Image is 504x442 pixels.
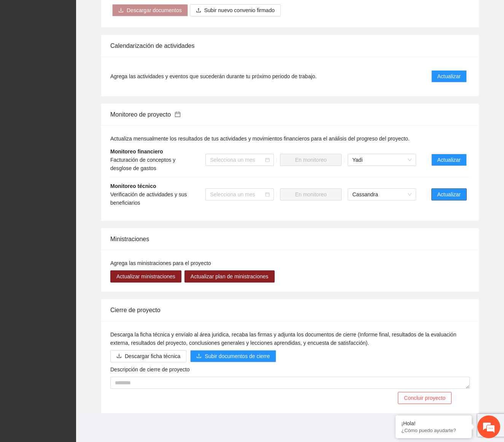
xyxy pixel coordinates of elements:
[352,154,412,166] span: Yadi
[110,104,470,125] div: Monitoreo de proyecto
[110,273,181,279] a: Actualizar ministraciones
[401,420,466,426] div: ¡Hola!
[196,353,202,359] span: upload
[4,207,145,234] textarea: Escriba su mensaje y pulse “Intro”
[110,228,470,250] div: Ministraciones
[265,192,270,197] span: calendar
[116,272,175,281] span: Actualizar ministraciones
[110,377,470,389] textarea: Descripción de cierre de proyecto
[110,35,470,57] div: Calendarización de actividades
[190,350,276,362] button: uploadSubir documentos de cierre
[437,190,461,199] span: Actualizar
[175,111,181,117] span: calendar
[118,8,124,14] span: download
[205,352,270,360] span: Subir documentos de cierre
[110,148,163,155] strong: Monitoreo financiero
[110,350,186,362] button: downloadDescargar ficha técnica
[110,157,175,171] span: Facturación de conceptos y desglose de gastos
[127,6,182,14] span: Descargar documentos
[265,158,270,162] span: calendar
[112,4,188,16] button: downloadDescargar documentos
[431,154,467,166] button: Actualizar
[40,39,128,49] div: Chatee con nosotros ahora
[125,4,143,22] div: Minimizar ventana de chat en vivo
[196,8,201,14] span: upload
[110,299,470,321] div: Cierre de proyecto
[190,353,276,359] span: uploadSubir documentos de cierre
[398,392,452,404] button: Concluir proyecto
[191,272,269,281] span: Actualizar plan de ministraciones
[352,189,412,200] span: Cassandra
[110,183,156,189] strong: Monitoreo técnico
[190,7,281,13] span: uploadSubir nuevo convenio firmado
[184,273,275,279] a: Actualizar plan de ministraciones
[431,70,467,82] button: Actualizar
[204,6,275,14] span: Subir nuevo convenio firmado
[110,260,211,266] span: Agrega las ministraciones para el proyecto
[401,428,466,433] p: ¿Cómo puedo ayudarte?
[437,156,461,164] span: Actualizar
[110,270,181,283] button: Actualizar ministraciones
[404,394,445,402] span: Concluir proyecto
[437,72,461,81] span: Actualizar
[110,191,187,206] span: Verificación de actividades y sus beneficiarios
[110,365,190,374] label: Descripción de cierre de proyecto
[125,352,180,360] span: Descargar ficha técnica
[184,270,275,283] button: Actualizar plan de ministraciones
[110,72,316,81] span: Agrega las actividades y eventos que sucederán durante tu próximo periodo de trabajo.
[110,136,410,142] span: Actualiza mensualmente los resultados de tus actividades y movimientos financieros para el anális...
[110,353,186,359] a: downloadDescargar ficha técnica
[116,353,122,359] span: download
[44,101,105,178] span: Estamos en línea.
[171,111,180,118] a: calendar
[431,188,467,200] button: Actualizar
[190,4,281,16] button: uploadSubir nuevo convenio firmado
[110,331,456,346] span: Descarga la ficha técnica y envíalo al área juridica, recaba las firmas y adjunta los documentos ...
